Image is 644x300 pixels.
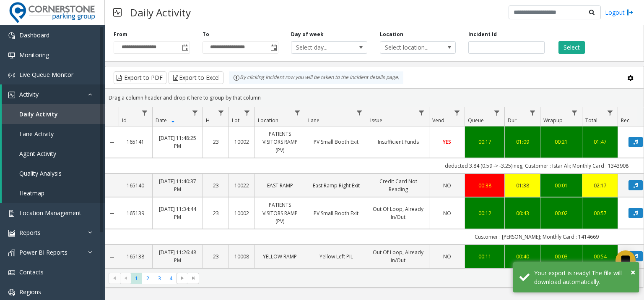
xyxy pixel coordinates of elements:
[308,117,319,124] span: Lane
[2,124,105,144] a: Lane Activity
[631,266,635,279] button: Close
[627,8,634,17] img: logout
[19,169,62,177] span: Quality Analysis
[468,117,484,124] span: Queue
[179,275,186,282] span: Go to the next page
[19,150,56,158] span: Agent Activity
[114,31,127,38] label: From
[380,42,441,53] span: Select location...
[587,209,613,217] a: 00:57
[605,107,616,118] a: Total Filter Menu
[122,117,127,124] span: Id
[8,230,15,237] img: 'icon'
[545,209,577,217] a: 00:02
[158,248,197,264] a: [DATE] 11:26:48 PM
[234,209,249,217] a: 10002
[2,183,105,203] a: Heatmap
[208,182,223,189] a: 23
[8,250,15,256] img: 'icon'
[443,210,451,217] span: NO
[380,31,403,38] label: Location
[587,253,613,261] div: 00:54
[19,130,54,138] span: Lane Activity
[372,205,424,221] a: Out Of Loop, Already In/Out
[443,182,451,189] span: NO
[443,138,451,145] span: YES
[587,182,613,189] a: 02:17
[510,209,535,217] a: 00:43
[452,107,463,118] a: Vend Filter Menu
[204,275,635,282] kendo-pager-info: 1 - 30 of 104 items
[124,182,147,189] a: 165140
[206,117,210,124] span: H
[470,182,499,189] a: 00:38
[558,41,585,54] button: Select
[170,117,177,124] span: Sortable
[545,253,577,261] a: 00:03
[470,138,499,146] a: 00:17
[434,209,460,217] a: NO
[19,229,41,237] span: Reports
[190,107,201,118] a: Date Filter Menu
[126,2,195,23] h3: Daily Activity
[105,210,119,217] a: Collapse Details
[434,138,460,146] a: YES
[8,52,15,59] img: 'icon'
[432,117,444,124] span: Vend
[19,248,68,256] span: Power BI Reports
[105,90,644,105] div: Drag a column header and drop it here to group by that column
[188,273,199,284] span: Go to the last page
[241,107,253,118] a: Lot Filter Menu
[8,289,15,296] img: 'icon'
[142,273,153,284] span: Page 2
[2,104,105,124] a: Daily Activity
[443,253,451,260] span: NO
[470,253,499,261] a: 00:11
[131,273,142,284] span: Page 1
[234,253,249,261] a: 10008
[158,134,197,150] a: [DATE] 11:48:25 PM
[545,182,577,189] a: 00:01
[105,139,119,146] a: Collapse Details
[8,92,15,98] img: 'icon'
[631,266,635,278] span: ×
[605,8,634,17] a: Logout
[234,138,249,146] a: 10002
[545,138,577,146] div: 00:21
[19,209,81,217] span: Location Management
[124,209,147,217] a: 165139
[587,138,613,146] div: 01:47
[19,189,44,197] span: Heatmap
[234,182,249,189] a: 10022
[534,268,633,286] div: Your export is ready! The file will download automatically.
[269,42,278,53] span: Toggle popup
[8,210,15,217] img: 'icon'
[229,71,403,84] div: By clicking Incident row you will be taken to the incident details page.
[19,31,49,39] span: Dashboard
[158,177,197,193] a: [DATE] 11:40:37 PM
[113,2,122,23] img: pageIcon
[260,253,300,261] a: YELLOW RAMP
[19,288,41,296] span: Regions
[470,209,499,217] div: 00:12
[510,253,535,261] a: 00:40
[232,117,239,124] span: Lot
[105,254,119,261] a: Collapse Details
[292,107,303,118] a: Location Filter Menu
[158,205,197,221] a: [DATE] 11:34:44 PM
[260,182,300,189] a: EAST RAMP
[527,107,538,118] a: Dur Filter Menu
[510,182,535,189] div: 01:38
[208,138,223,146] a: 23
[154,273,165,284] span: Page 3
[139,107,151,118] a: Id Filter Menu
[372,177,424,193] a: Credit Card Not Reading
[156,117,167,124] span: Date
[310,253,362,261] a: Yellow Left PIL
